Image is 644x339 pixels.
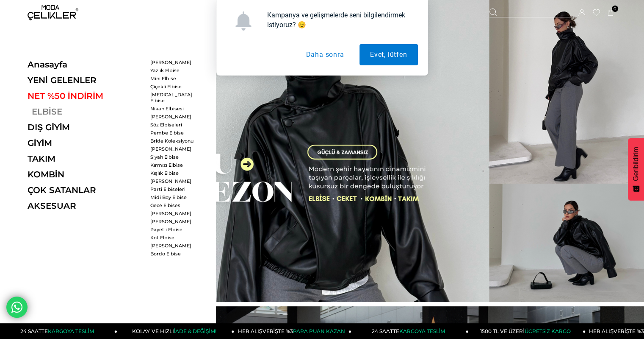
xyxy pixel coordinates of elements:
[150,162,199,168] a: Kırmızı Elbise
[150,202,199,208] a: Gece Elbisesi
[150,227,199,233] a: Payetli Elbise
[150,138,199,144] a: Bride Koleksiyonu
[0,323,118,339] a: 24 SAATTEKARGOYA TESLİM
[150,84,199,90] a: Çiçekli Elbise
[150,130,199,136] a: Pembe Elbise
[469,323,586,339] a: 1500 TL VE ÜZERİÜCRETSİZ KARGO
[150,76,199,81] a: Mini Elbise
[260,10,418,30] div: Kampanya ve gelişmelerde seni bilgilendirmek istiyoruz? 😊
[150,122,199,128] a: Söz Elbiseleri
[150,210,199,216] a: [PERSON_NAME]
[235,323,352,339] a: HER ALIŞVERİŞTE %3PARA PUAN KAZAN
[150,92,199,104] a: [MEDICAL_DATA] Elbise
[295,44,354,65] button: Daha sonra
[28,169,144,179] a: KOMBİN
[150,178,199,184] a: [PERSON_NAME]
[359,44,418,65] button: Evet, lütfen
[150,235,199,241] a: Kot Elbise
[150,106,199,112] a: Nikah Elbisesi
[234,11,253,31] img: notification icon
[150,146,199,152] a: [PERSON_NAME]
[28,185,144,195] a: ÇOK SATANLAR
[117,323,235,339] a: KOLAY VE HIZLIİADE & DEĞİŞİM!
[28,154,144,164] a: TAKIM
[150,186,199,192] a: Parti Elbiseleri
[28,201,144,211] a: AKSESUAR
[399,328,445,334] span: KARGOYA TESLİM
[28,138,144,148] a: GİYİM
[28,106,144,117] a: ELBİSE
[150,243,199,249] a: [PERSON_NAME]
[150,114,199,120] a: [PERSON_NAME]
[150,219,199,224] a: [PERSON_NAME]
[351,323,469,339] a: 24 SAATTEKARGOYA TESLİM
[150,194,199,200] a: Midi Boy Elbise
[174,328,216,334] span: İADE & DEĞİŞİM!
[150,154,199,160] a: Siyah Elbise
[628,138,644,201] button: Geribildirim - Show survey
[48,328,94,334] span: KARGOYA TESLİM
[28,91,144,101] a: NET %50 İNDİRİM
[293,328,345,334] span: PARA PUAN KAZAN
[150,170,199,176] a: Kışlık Elbise
[28,122,144,132] a: DIŞ GİYİM
[150,251,199,257] a: Bordo Elbise
[525,328,571,334] span: ÜCRETSİZ KARGO
[632,147,640,181] span: Geribildirim
[28,75,144,85] a: YENİ GELENLER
